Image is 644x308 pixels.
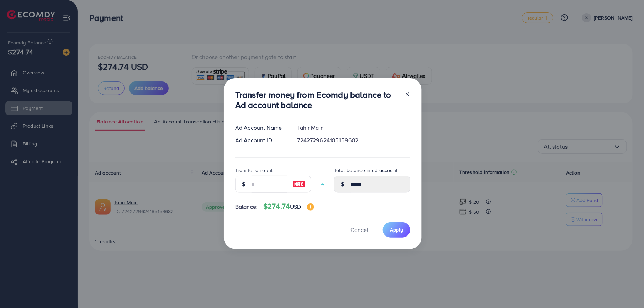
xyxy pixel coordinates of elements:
label: Transfer amount [235,167,273,174]
h4: $274.74 [263,202,314,211]
label: Total balance in ad account [334,167,397,174]
img: image [307,203,314,211]
button: Apply [383,222,410,238]
span: Cancel [350,226,368,234]
div: Tahir Main [292,124,416,132]
span: USD [290,203,301,211]
span: Apply [390,226,403,233]
div: 7242729624185159682 [292,136,416,144]
h3: Transfer money from Ecomdy balance to Ad account balance [235,90,399,110]
span: Balance: [235,203,258,211]
button: Cancel [342,222,377,238]
div: Ad Account ID [229,136,292,144]
div: Ad Account Name [229,124,292,132]
img: image [292,180,305,188]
